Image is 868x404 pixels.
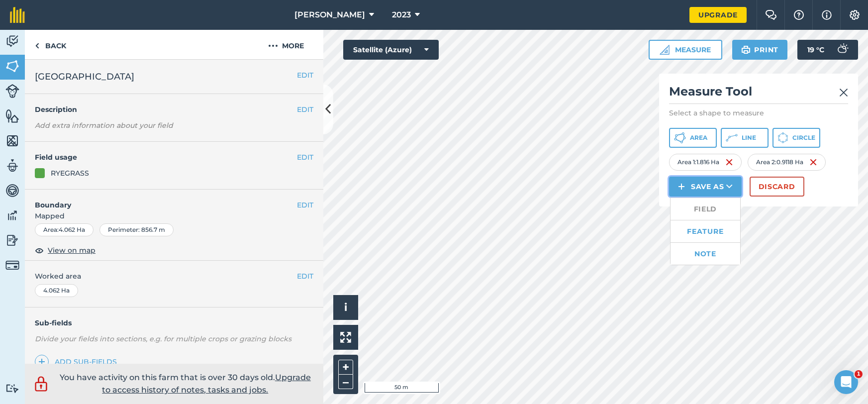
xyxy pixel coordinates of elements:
[35,284,78,297] div: 4.062 Ha
[5,133,19,148] img: svg+xml;base64,PHN2ZyB4bWxucz0iaHR0cDovL3d3dy53My5vcmcvMjAwMC9zdmciIHdpZHRoPSI1NiIgaGVpZ2h0PSI2MC...
[772,128,820,148] button: Circle
[38,356,45,368] img: svg+xml;base64,PHN2ZyB4bWxucz0iaHR0cDovL3d3dy53My5vcmcvMjAwMC9zdmciIHdpZHRoPSIxNCIgaGVpZ2h0PSIyNC...
[678,181,685,193] img: svg+xml;base64,PHN2ZyB4bWxucz0iaHR0cDovL3d3dy53My5vcmcvMjAwMC9zdmciIHdpZHRoPSIxNCIgaGVpZ2h0PSIyNC...
[35,70,134,84] span: [GEOGRAPHIC_DATA]
[5,233,19,248] img: svg+xml;base64,PD94bWwgdmVyc2lvbj0iMS4wIiBlbmNvZGluZz0idXRmLTgiPz4KPCEtLSBHZW5lcmF0b3I6IEFkb2JlIE...
[51,168,89,179] div: RYEGRASS
[48,245,96,256] span: View on map
[35,244,96,256] button: View on map
[297,200,313,210] button: EDIT
[340,332,351,343] img: Four arrows, one pointing top left, one top right, one bottom right and the last bottom left
[669,128,717,148] button: Area
[725,156,733,168] img: svg+xml;base64,PHN2ZyB4bWxucz0iaHR0cDovL3d3dy53My5vcmcvMjAwMC9zdmciIHdpZHRoPSIxNiIgaGVpZ2h0PSIyNC...
[807,40,824,60] span: 19 ° C
[742,134,756,142] span: Line
[669,177,742,197] button: Save as FieldFeatureNote
[333,295,358,320] button: i
[839,87,848,99] img: svg+xml;base64,PHN2ZyB4bWxucz0iaHR0cDovL3d3dy53My5vcmcvMjAwMC9zdmciIHdpZHRoPSIyMiIgaGVpZ2h0PSIzMC...
[25,190,297,210] h4: Boundary
[690,134,707,142] span: Area
[5,158,19,173] img: svg+xml;base64,PD94bWwgdmVyc2lvbj0iMS4wIiBlbmNvZGluZz0idXRmLTgiPz4KPCEtLSBHZW5lcmF0b3I6IEFkb2JlIE...
[669,108,848,118] p: Select a shape to measure
[721,128,769,148] button: Line
[671,243,740,265] a: Note
[297,70,313,81] button: EDIT
[35,223,94,236] div: Area : 4.062 Ha
[268,40,278,52] img: svg+xml;base64,PHN2ZyB4bWxucz0iaHR0cDovL3d3dy53My5vcmcvMjAwMC9zdmciIHdpZHRoPSIyMCIgaGVpZ2h0PSIyNC...
[10,7,25,23] img: fieldmargin Logo
[5,84,19,98] img: svg+xml;base64,PD94bWwgdmVyc2lvbj0iMS4wIiBlbmNvZGluZz0idXRmLTgiPz4KPCEtLSBHZW5lcmF0b3I6IEFkb2JlIE...
[35,334,291,343] em: Divide your fields into sections, e.g. for multiple crops or grazing blocks
[249,30,323,59] button: More
[765,10,777,20] img: Two speech bubbles overlapping with the left bubble in the forefront
[5,183,19,198] img: svg+xml;base64,PD94bWwgdmVyc2lvbj0iMS4wIiBlbmNvZGluZz0idXRmLTgiPz4KPCEtLSBHZW5lcmF0b3I6IEFkb2JlIE...
[855,370,863,378] span: 1
[344,301,347,313] span: i
[297,104,313,115] button: EDIT
[35,355,121,369] a: Add sub-fields
[671,198,740,220] a: Field
[5,108,19,123] img: svg+xml;base64,PHN2ZyB4bWxucz0iaHR0cDovL3d3dy53My5vcmcvMjAwMC9zdmciIHdpZHRoPSI1NiIgaGVpZ2h0PSI2MC...
[671,220,740,242] a: Feature
[5,258,19,272] img: svg+xml;base64,PD94bWwgdmVyc2lvbj0iMS4wIiBlbmNvZGluZz0idXRmLTgiPz4KPCEtLSBHZW5lcmF0b3I6IEFkb2JlIE...
[5,384,19,393] img: svg+xml;base64,PD94bWwgdmVyc2lvbj0iMS4wIiBlbmNvZGluZz0idXRmLTgiPz4KPCEtLSBHZW5lcmF0b3I6IEFkb2JlIE...
[297,152,313,163] button: EDIT
[35,121,173,130] em: Add extra information about your field
[649,40,722,60] button: Measure
[294,9,365,21] span: [PERSON_NAME]
[35,152,297,163] h4: Field usage
[338,375,353,389] button: –
[741,44,751,56] img: svg+xml;base64,PHN2ZyB4bWxucz0iaHR0cDovL3d3dy53My5vcmcvMjAwMC9zdmciIHdpZHRoPSIxOSIgaGVpZ2h0PSIyNC...
[338,360,353,375] button: +
[809,156,817,168] img: svg+xml;base64,PHN2ZyB4bWxucz0iaHR0cDovL3d3dy53My5vcmcvMjAwMC9zdmciIHdpZHRoPSIxNiIgaGVpZ2h0PSIyNC...
[392,9,411,21] span: 2023
[5,59,19,74] img: svg+xml;base64,PHN2ZyB4bWxucz0iaHR0cDovL3d3dy53My5vcmcvMjAwMC9zdmciIHdpZHRoPSI1NiIgaGVpZ2h0PSI2MC...
[5,208,19,223] img: svg+xml;base64,PD94bWwgdmVyc2lvbj0iMS4wIiBlbmNvZGluZz0idXRmLTgiPz4KPCEtLSBHZW5lcmF0b3I6IEFkb2JlIE...
[32,375,50,393] img: svg+xml;base64,PD94bWwgdmVyc2lvbj0iMS4wIiBlbmNvZGluZz0idXRmLTgiPz4KPCEtLSBHZW5lcmF0b3I6IEFkb2JlIE...
[55,371,316,397] p: You have activity on this farm that is over 30 days old.
[25,317,323,328] h4: Sub-fields
[5,34,19,49] img: svg+xml;base64,PD94bWwgdmVyc2lvbj0iMS4wIiBlbmNvZGluZz0idXRmLTgiPz4KPCEtLSBHZW5lcmF0b3I6IEFkb2JlIE...
[834,370,858,394] iframe: Intercom live chat
[822,9,832,21] img: svg+xml;base64,PHN2ZyB4bWxucz0iaHR0cDovL3d3dy53My5vcmcvMjAwMC9zdmciIHdpZHRoPSIxNyIgaGVpZ2h0PSIxNy...
[797,40,858,60] button: 19 °C
[35,244,44,256] img: svg+xml;base64,PHN2ZyB4bWxucz0iaHR0cDovL3d3dy53My5vcmcvMjAwMC9zdmciIHdpZHRoPSIxOCIgaGVpZ2h0PSIyNC...
[832,40,852,60] img: svg+xml;base64,PD94bWwgdmVyc2lvbj0iMS4wIiBlbmNvZGluZz0idXRmLTgiPz4KPCEtLSBHZW5lcmF0b3I6IEFkb2JlIE...
[750,177,804,197] button: Discard
[99,223,174,236] div: Perimeter : 856.7 m
[669,154,742,171] div: Area 1 : 1.816 Ha
[793,10,805,20] img: A question mark icon
[689,7,747,23] a: Upgrade
[748,154,826,171] div: Area 2 : 0.9118 Ha
[849,10,861,20] img: A cog icon
[35,271,313,282] span: Worked area
[35,104,313,115] h4: Description
[25,30,76,59] a: Back
[35,40,39,52] img: svg+xml;base64,PHN2ZyB4bWxucz0iaHR0cDovL3d3dy53My5vcmcvMjAwMC9zdmciIHdpZHRoPSI5IiBoZWlnaHQ9IjI0Ii...
[660,45,670,55] img: Ruler icon
[792,134,815,142] span: Circle
[297,271,313,282] button: EDIT
[669,84,848,104] h2: Measure Tool
[25,210,323,221] span: Mapped
[343,40,439,60] button: Satellite (Azure)
[732,40,788,60] button: Print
